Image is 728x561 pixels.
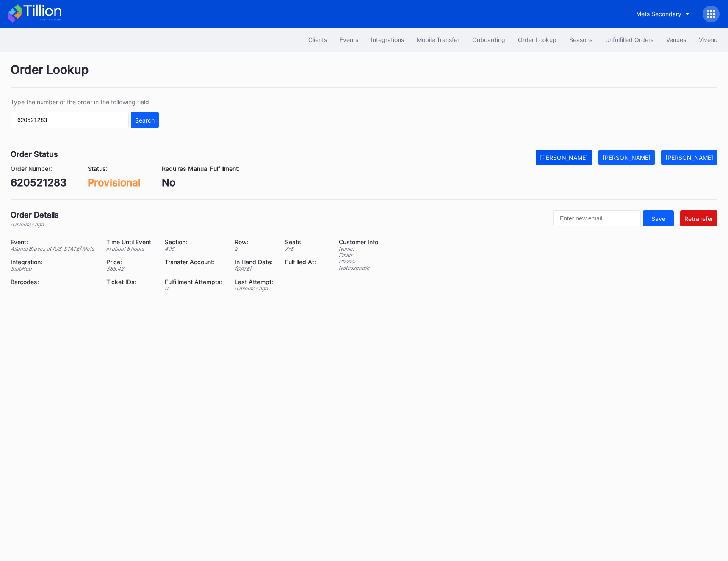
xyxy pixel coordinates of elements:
[661,150,717,165] button: [PERSON_NAME]
[599,32,660,47] button: Unfulfilled Orders
[11,176,66,189] div: 620521283
[540,154,588,161] div: [PERSON_NAME]
[235,238,275,246] div: Row:
[598,150,655,165] button: [PERSON_NAME]
[699,36,717,43] div: Vivenu
[410,32,466,47] button: Mobile Transfer
[603,154,650,161] div: [PERSON_NAME]
[339,258,380,265] div: Phone:
[11,278,96,285] div: Barcodes:
[285,258,318,265] div: Fulfilled At:
[339,246,380,252] div: Name:
[11,246,96,252] div: Atlanta Braves at [US_STATE] Mets
[106,258,155,265] div: Price:
[636,10,681,17] div: Mets Secondary
[162,165,240,172] div: Requires Manual Fulfillment:
[235,265,275,272] div: [DATE]
[135,117,155,124] div: Search
[605,36,653,43] div: Unfulfilled Orders
[302,32,333,47] button: Clients
[660,32,692,47] button: Venues
[684,215,713,222] div: Retransfer
[235,285,275,292] div: 9 minutes ago
[162,176,240,189] div: No
[371,36,404,43] div: Integrations
[643,210,674,226] button: Save
[131,112,159,128] button: Search
[417,36,459,43] div: Mobile Transfer
[11,210,59,219] div: Order Details
[88,165,141,172] div: Status:
[518,36,556,43] div: Order Lookup
[339,238,380,246] div: Customer Info:
[285,246,318,252] div: 7 - 8
[553,210,641,226] input: Enter new email
[165,258,224,265] div: Transfer Account:
[235,246,275,252] div: 2
[106,246,155,252] div: in about 8 hours
[536,150,592,165] button: [PERSON_NAME]
[512,32,563,47] button: Order Lookup
[11,221,59,228] div: 9 minutes ago
[340,36,358,43] div: Events
[165,278,224,285] div: Fulfillment Attempts:
[11,265,96,272] div: StubHub
[11,62,717,88] div: Order Lookup
[285,238,318,246] div: Seats:
[235,278,275,285] div: Last Attempt:
[680,210,717,226] button: Retransfer
[11,165,66,172] div: Order Number:
[339,252,380,258] div: Email:
[365,32,410,47] button: Integrations
[11,150,58,159] div: Order Status
[692,32,724,47] button: Vivenu
[11,98,159,106] div: Type the number of the order in the following field
[630,6,696,22] button: Mets Secondary
[106,265,155,272] div: $ 83.42
[106,238,155,246] div: Time Until Event:
[569,36,592,43] div: Seasons
[472,36,505,43] div: Onboarding
[11,238,96,246] div: Event:
[563,32,599,47] button: Seasons
[651,215,665,222] div: Save
[11,112,129,128] input: GT59662
[88,176,141,189] div: Provisional
[165,285,224,292] div: 0
[11,258,96,265] div: Integration:
[165,246,224,252] div: 406
[339,265,380,271] div: Notes: mobile
[165,238,224,246] div: Section:
[106,278,155,285] div: Ticket IDs:
[333,32,365,47] button: Events
[235,258,275,265] div: In Hand Date:
[466,32,512,47] button: Onboarding
[666,36,686,43] div: Venues
[665,154,713,161] div: [PERSON_NAME]
[308,36,327,43] div: Clients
